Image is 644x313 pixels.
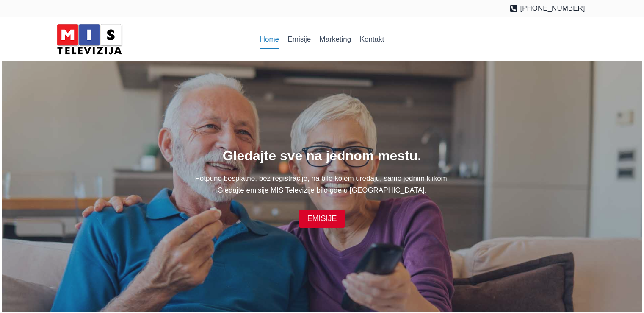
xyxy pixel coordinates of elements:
a: Home [256,29,284,50]
a: [PHONE_NUMBER] [509,3,585,14]
nav: Primary [256,29,389,50]
span: [PHONE_NUMBER] [520,3,585,14]
h1: Gledajte sve na jednom mestu. [59,145,585,166]
a: Marketing [315,29,355,50]
p: Potpuno besplatno, bez registracije, na bilo kojem uređaju, samo jednim klikom. Gledajte emisije ... [59,173,585,196]
a: Emisije [283,29,315,50]
a: Kontakt [355,29,388,50]
img: MIS Television [53,21,125,57]
a: EMISIJE [299,210,344,228]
